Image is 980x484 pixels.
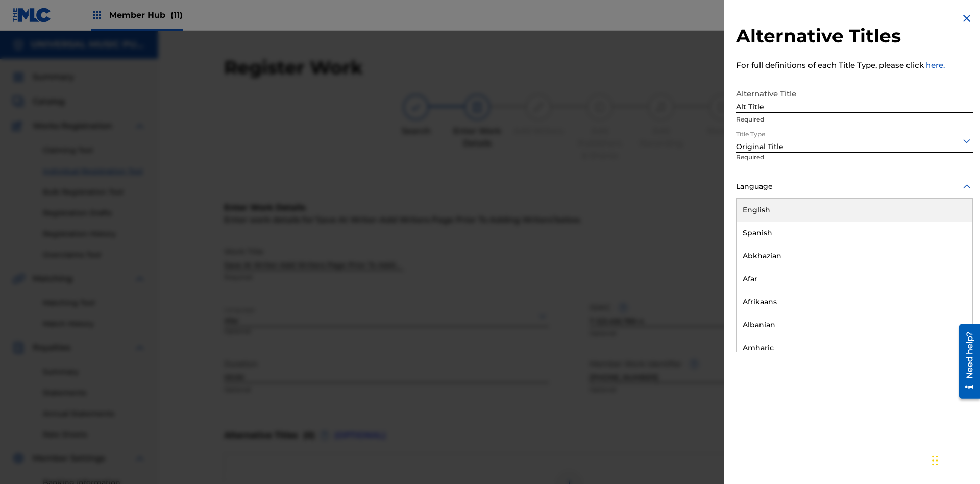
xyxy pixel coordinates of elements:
[737,268,972,291] div: Afar
[932,445,938,476] div: Drag
[926,60,945,70] a: here.
[737,245,972,268] div: Abkhazian
[736,153,812,176] p: Required
[736,115,973,124] p: Required
[737,199,972,222] div: English
[109,9,183,21] span: Member Hub
[737,222,972,245] div: Spanish
[929,435,980,484] iframe: Chat Widget
[951,320,980,404] iframe: Resource Center
[91,9,103,21] img: Top Rightsholders
[170,10,183,20] span: (11)
[737,336,972,359] div: Amharic
[737,291,972,313] div: Afrikaans
[736,25,973,47] h2: Alternative Titles
[737,313,972,336] div: Albanian
[736,60,973,71] p: For full definitions of each Title Type, please click
[12,8,52,22] img: MLC Logo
